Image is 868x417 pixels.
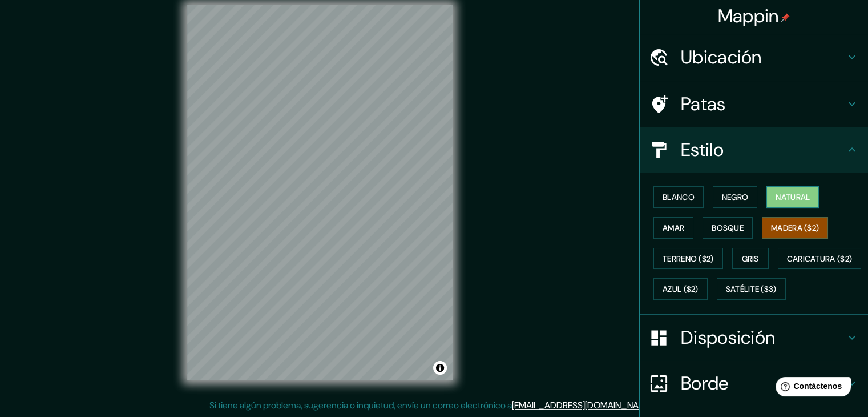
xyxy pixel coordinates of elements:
[653,186,704,208] button: Blanco
[653,248,723,270] button: Terreno ($2)
[718,4,779,28] font: Mappin
[778,248,862,270] button: Caricatura ($2)
[732,248,769,270] button: Gris
[787,254,853,264] font: Caricatura ($2)
[640,360,868,406] div: Borde
[653,278,708,300] button: Azul ($2)
[712,223,744,233] font: Bosque
[762,217,828,239] button: Madera ($2)
[722,192,749,202] font: Negro
[663,192,695,202] font: Blanco
[663,284,699,295] font: Azul ($2)
[681,326,775,350] font: Disposición
[681,138,724,162] font: Estilo
[663,254,714,264] font: Terreno ($2)
[640,315,868,360] div: Disposición
[653,217,693,239] button: Amar
[742,254,759,264] font: Gris
[640,34,868,80] div: Ubicación
[771,223,819,233] font: Madera ($2)
[681,371,729,395] font: Borde
[187,5,453,380] canvas: Mapa
[713,186,758,208] button: Negro
[512,399,653,411] a: [EMAIL_ADDRESS][DOMAIN_NAME]
[703,217,753,239] button: Bosque
[640,127,868,173] div: Estilo
[766,372,855,404] iframe: Lanzador de widgets de ayuda
[766,186,819,208] button: Natural
[640,81,868,127] div: Patas
[726,284,777,295] font: Satélite ($3)
[717,278,786,300] button: Satélite ($3)
[776,192,810,202] font: Natural
[433,361,447,375] button: Activar o desactivar atribución
[781,13,790,22] img: pin-icon.png
[681,92,726,116] font: Patas
[681,45,762,69] font: Ubicación
[663,223,684,233] font: Amar
[209,399,512,411] font: Si tiene algún problema, sugerencia o inquietud, envíe un correo electrónico a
